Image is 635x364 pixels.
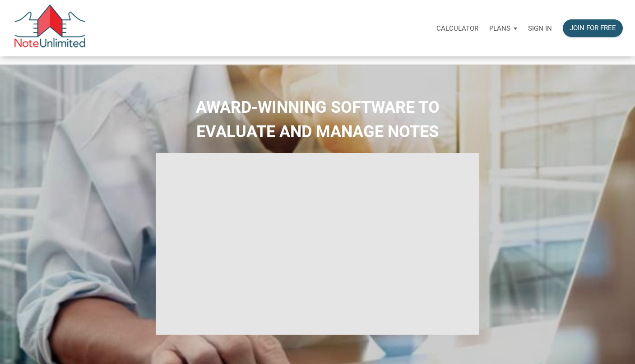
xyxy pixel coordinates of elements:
[431,14,484,42] a: Calculator
[156,153,479,335] iframe: NoteUnlimited
[557,14,628,42] a: Join for free
[528,24,552,32] p: Sign in
[7,95,628,144] h2: AWARD-WINNING SOFTWARE TO EVALUATE AND MANAGE NOTES
[436,24,478,32] p: Calculator
[563,19,623,37] button: Join for free
[484,15,523,42] button: Plans
[484,14,523,42] a: Plans
[523,14,557,42] a: Sign in
[570,23,616,33] div: Join for free
[489,24,510,32] p: Plans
